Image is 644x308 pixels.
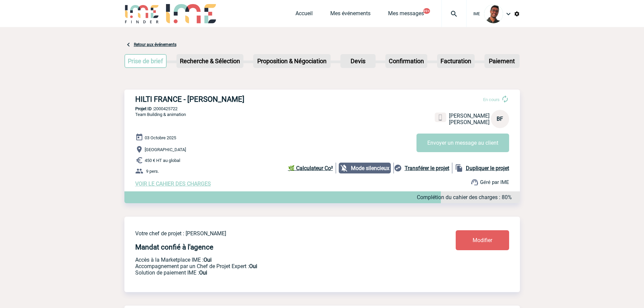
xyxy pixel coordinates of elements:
p: 2000425722 [124,106,520,111]
button: Envoyer un message au client [416,134,509,152]
p: Recherche & Sélection [177,55,243,67]
span: 450 € HT au global [145,158,180,163]
a: Retour aux événements [134,42,176,47]
p: Confirmation [386,55,427,67]
b: Transférer le projet [405,165,449,171]
img: support.png [471,178,479,186]
img: IME-Finder [124,4,160,23]
b: Dupliquer le projet [466,165,509,171]
a: VOIR LE CAHIER DES CHARGES [135,181,211,187]
b: Projet ID : [135,106,154,111]
span: BF [497,116,503,122]
span: 03 Octobre 2025 [145,135,176,140]
img: 124970-0.jpg [484,4,503,23]
a: 🌿 Calculateur Co² [288,163,336,173]
p: Conformité aux process achat client, Prise en charge de la facturation, Mutualisation de plusieur... [135,269,416,276]
p: Facturation [438,55,474,67]
p: Votre chef de projet : [PERSON_NAME] [135,230,416,237]
p: Prestation payante [135,263,416,269]
h4: Mandat confié à l'agence [135,243,213,251]
span: Géré par IME [480,179,509,185]
span: [PERSON_NAME] [449,119,490,125]
span: Modifier [473,237,492,243]
b: Oui [249,263,257,269]
p: Accès à la Marketplace IME : [135,257,416,263]
p: Prise de brief [125,55,166,67]
a: Accueil [295,10,313,20]
img: portable.png [437,115,444,121]
img: file_copy-black-24dp.png [455,164,463,172]
b: Oui [199,269,207,276]
a: Mes événements [330,10,371,20]
span: [GEOGRAPHIC_DATA] [145,147,186,152]
h3: HILTI FRANCE - [PERSON_NAME] [135,95,338,103]
button: 99+ [423,8,430,14]
div: Notifications désactivées [339,163,394,173]
span: IME [473,11,480,16]
p: Devis [341,55,375,67]
p: Paiement [485,55,519,67]
span: [PERSON_NAME] [449,113,490,119]
span: Team Building & animation [135,112,186,117]
b: Mode silencieux [351,165,389,171]
span: En cours [483,97,500,102]
b: Oui [204,257,212,263]
a: Mes messages [388,10,424,20]
b: 🌿 Calculateur Co² [288,165,333,171]
span: 9 pers. [146,169,159,174]
p: Proposition & Négociation [254,55,330,67]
